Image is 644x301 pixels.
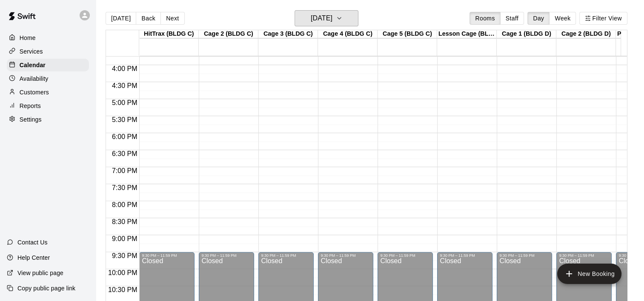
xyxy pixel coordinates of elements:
span: 7:00 PM [110,167,140,174]
span: 6:00 PM [110,133,140,140]
a: Availability [7,72,89,85]
a: Settings [7,113,89,126]
p: Help Center [17,253,50,262]
button: [DATE] [295,10,358,26]
div: Lesson Cage (BLDG C) [437,30,497,38]
p: Customers [20,88,49,97]
span: 8:30 PM [110,218,140,225]
span: 5:00 PM [110,99,140,106]
p: Availability [20,74,49,83]
p: Settings [20,115,42,124]
button: Week [549,12,576,25]
span: 8:00 PM [110,201,140,208]
p: Services [20,47,43,56]
div: 9:30 PM – 11:59 PM [261,253,311,258]
div: 9:30 PM – 11:59 PM [201,253,252,258]
button: Rooms [469,12,500,25]
a: Calendar [7,59,89,71]
div: 9:30 PM – 11:59 PM [440,253,490,258]
p: Contact Us [17,238,48,247]
span: 10:00 PM [106,269,139,276]
div: HitTrax (BLDG C) [139,30,199,38]
span: 10:30 PM [106,286,139,293]
p: Copy public page link [17,284,75,292]
button: Next [160,12,184,25]
span: 4:00 PM [110,65,140,72]
div: Cage 2 (BLDG D) [556,30,616,38]
div: 9:30 PM – 11:59 PM [559,253,609,258]
span: 9:00 PM [110,235,140,242]
button: add [557,264,621,284]
a: Home [7,31,89,44]
span: 9:30 PM [110,252,140,259]
p: Calendar [20,61,46,69]
h6: [DATE] [311,12,332,24]
button: Day [527,12,550,25]
div: 9:30 PM – 11:59 PM [499,253,550,258]
a: Reports [7,99,89,112]
a: Services [7,45,89,58]
button: [DATE] [106,12,136,25]
span: 4:30 PM [110,82,140,89]
div: Cage 3 (BLDG C) [258,30,318,38]
button: Staff [500,12,524,25]
div: Cage 2 (BLDG C) [199,30,258,38]
span: 7:30 PM [110,184,140,191]
div: 9:30 PM – 11:59 PM [380,253,430,258]
span: 6:30 PM [110,150,140,157]
div: 9:30 PM – 11:59 PM [321,253,371,258]
p: View public page [17,269,63,277]
div: Cage 5 (BLDG C) [378,30,437,38]
div: 9:30 PM – 11:59 PM [142,253,192,258]
div: Cage 1 (BLDG D) [497,30,556,38]
a: Customers [7,86,89,99]
span: 5:30 PM [110,116,140,123]
button: Filter View [579,12,627,25]
button: Back [136,12,161,25]
p: Home [20,34,36,42]
p: Reports [20,102,41,110]
div: Cage 4 (BLDG C) [318,30,378,38]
